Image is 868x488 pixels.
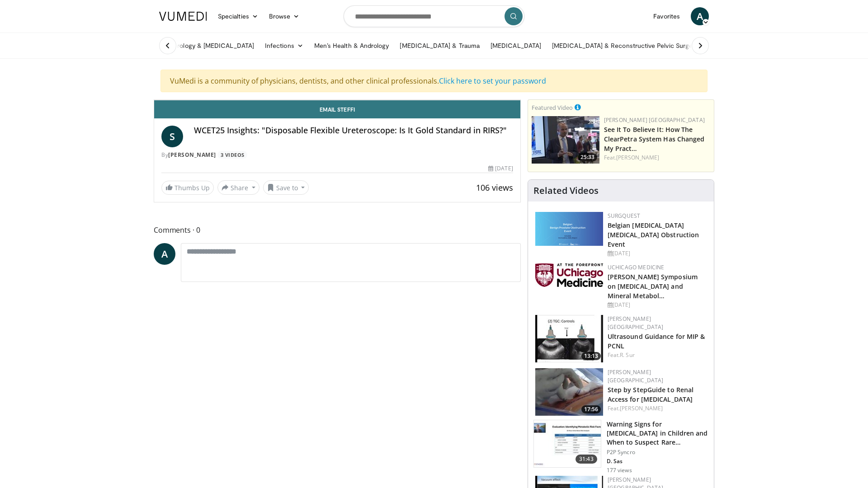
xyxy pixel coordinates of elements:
span: 25:33 [578,153,597,161]
a: [MEDICAL_DATA] [485,37,547,55]
a: [PERSON_NAME] [616,154,659,161]
a: 13:13 [535,315,603,362]
a: [PERSON_NAME] [GEOGRAPHIC_DATA] [604,116,705,124]
h4: WCET25 Insights: "Disposable Flexible Ureteroscope: Is It Gold Standard in RIRS?" [194,126,513,136]
button: Save to [263,180,309,195]
div: By [161,151,513,159]
a: Men’s Health & Andrology [309,37,395,55]
a: Step by StepGuide to Renal Access for [MEDICAL_DATA] [608,385,694,404]
div: Feat. [604,154,710,162]
img: 47196b86-3779-4b90-b97e-820c3eda9b3b.150x105_q85_crop-smart_upscale.jpg [532,116,599,164]
p: P2P Syncro [607,449,708,456]
a: [MEDICAL_DATA] & Trauma [394,37,485,55]
div: [DATE] [488,164,513,173]
img: 08d442d2-9bc4-4584-b7ef-4efa69e0f34c.png.150x105_q85_autocrop_double_scale_upscale_version-0.2.png [535,212,603,246]
a: 31:43 Warning Signs for [MEDICAL_DATA] in Children and When to Suspect Rare… P2P Syncro D. Sas 17... [533,420,708,474]
span: Comments 0 [154,224,521,236]
a: Surgquest [608,212,641,220]
div: [DATE] [608,301,707,309]
img: ae74b246-eda0-4548-a041-8444a00e0b2d.150x105_q85_crop-smart_upscale.jpg [535,315,603,362]
a: Browse [264,7,305,25]
small: Featured Video [532,103,573,112]
a: [PERSON_NAME] Symposium on [MEDICAL_DATA] and Mineral Metabol… [608,272,698,300]
a: Thumbs Up [161,181,214,195]
a: Belgian [MEDICAL_DATA] [MEDICAL_DATA] Obstruction Event [608,221,699,249]
div: Feat. [608,351,707,359]
span: 13:13 [581,352,601,360]
a: 25:33 [532,116,599,164]
a: [PERSON_NAME] [GEOGRAPHIC_DATA] [608,315,664,331]
a: [PERSON_NAME] [168,151,216,159]
a: Favorites [648,7,685,25]
span: 106 views [476,182,513,193]
a: See It To Believe It: How The ClearPetra System Has Changed My Pract… [604,125,705,153]
p: 177 views [607,467,632,474]
a: S [161,126,183,147]
a: Email Steffi [154,100,520,118]
img: 5f87bdfb-7fdf-48f0-85f3-b6bcda6427bf.jpg.150x105_q85_autocrop_double_scale_upscale_version-0.2.jpg [535,263,603,287]
a: [PERSON_NAME] [GEOGRAPHIC_DATA] [608,368,664,384]
span: 31:43 [576,455,597,464]
a: UChicago Medicine [608,263,665,271]
a: A [691,7,709,25]
h4: Related Videos [533,185,599,196]
a: Click here to set your password [439,76,546,86]
a: Endourology & [MEDICAL_DATA] [154,37,259,55]
a: 3 Videos [217,151,247,159]
a: Specialties [212,7,264,25]
span: 17:56 [581,405,601,413]
a: Ultrasound Guidance for MIP & PCNL [608,332,705,350]
div: VuMedi is a community of physicians, dentists, and other clinical professionals. [160,70,708,92]
input: Search topics, interventions [344,5,524,27]
a: R. Sur [620,351,635,359]
h3: Warning Signs for [MEDICAL_DATA] in Children and When to Suspect Rare… [607,420,708,447]
a: [MEDICAL_DATA] & Reconstructive Pelvic Surgery [547,37,703,55]
img: be78edef-9c83-4ca4-81c3-bb590ce75b9a.150x105_q85_crop-smart_upscale.jpg [535,368,603,416]
a: 17:56 [535,368,603,416]
a: [PERSON_NAME] [620,404,663,412]
img: b1bc6859-4bdd-4be1-8442-b8b8c53ce8a1.150x105_q85_crop-smart_upscale.jpg [534,420,601,467]
p: D. Sas [607,458,708,465]
a: A [154,243,175,265]
img: VuMedi Logo [159,12,207,21]
a: Infections [259,37,309,55]
div: [DATE] [608,249,707,258]
div: Feat. [608,404,707,413]
button: Share [217,180,259,195]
